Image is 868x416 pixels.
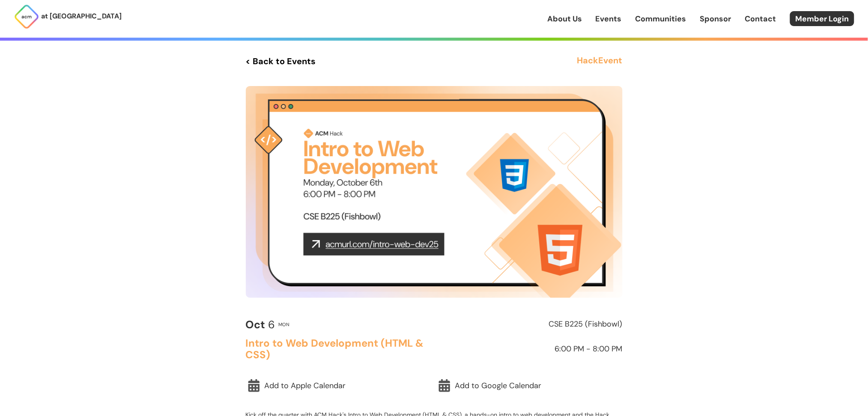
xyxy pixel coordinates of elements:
[438,345,623,354] h2: 6:00 PM - 8:00 PM
[438,320,623,329] h2: CSE B225 (Fishbowl)
[246,319,275,331] h2: 6
[246,376,432,395] a: Add to Apple Calendar
[246,338,430,360] h2: Intro to Web Development (HTML & CSS)
[745,13,776,24] a: Contact
[246,86,623,298] img: Event Cover Photo
[41,11,122,22] p: at [GEOGRAPHIC_DATA]
[577,53,623,69] h3: Hack Event
[635,13,686,24] a: Communities
[246,53,316,69] a: < Back to Events
[547,13,582,24] a: About Us
[790,11,854,26] a: Member Login
[14,4,39,30] img: ACM Logo
[14,4,122,30] a: at [GEOGRAPHIC_DATA]
[700,13,731,24] a: Sponsor
[596,13,622,24] a: Events
[436,376,623,395] a: Add to Google Calendar
[246,318,265,332] b: Oct
[279,322,290,327] h2: Mon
